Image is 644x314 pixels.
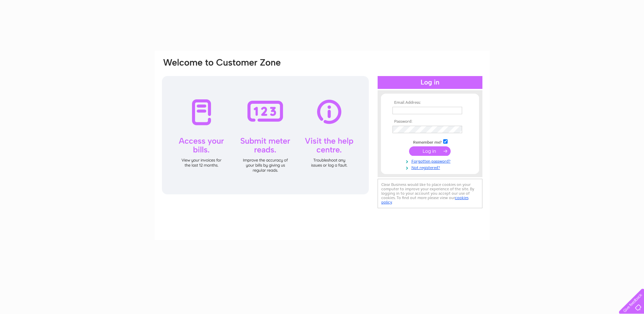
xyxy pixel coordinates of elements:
[392,164,469,170] a: Not registered?
[392,158,469,164] a: Forgotten password?
[381,195,469,204] a: cookies policy
[391,119,469,124] th: Password:
[391,138,469,145] td: Remember me?
[391,100,469,105] th: Email Address:
[378,179,482,208] div: Clear Business would like to place cookies on your computer to improve your experience of the sit...
[409,146,451,156] input: Submit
